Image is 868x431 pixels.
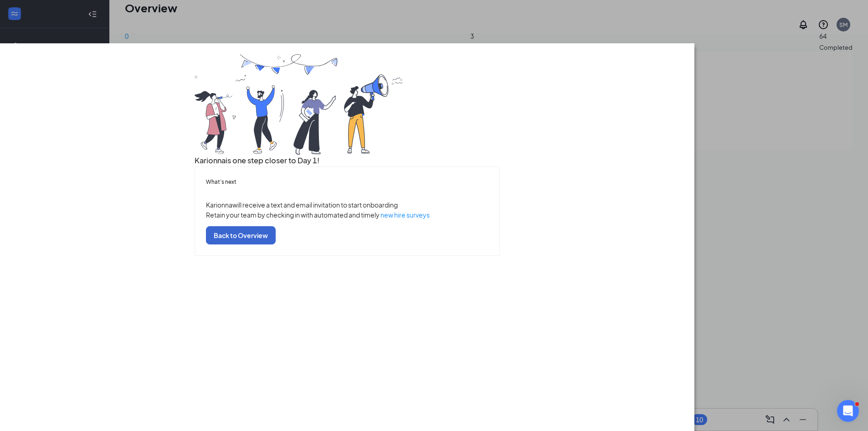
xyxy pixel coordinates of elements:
[206,209,488,219] p: Retain your team by checking in with automated and timely
[206,199,488,209] p: Karionna will receive a text and email invitation to start onboarding
[837,400,859,422] iframe: Intercom live chat
[195,54,404,155] img: you are all set
[195,155,499,166] h3: Karionna is one step closer to Day 1!
[206,226,276,244] button: Back to Overview
[380,210,430,218] a: new hire surveys
[206,177,488,186] h5: What’s next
